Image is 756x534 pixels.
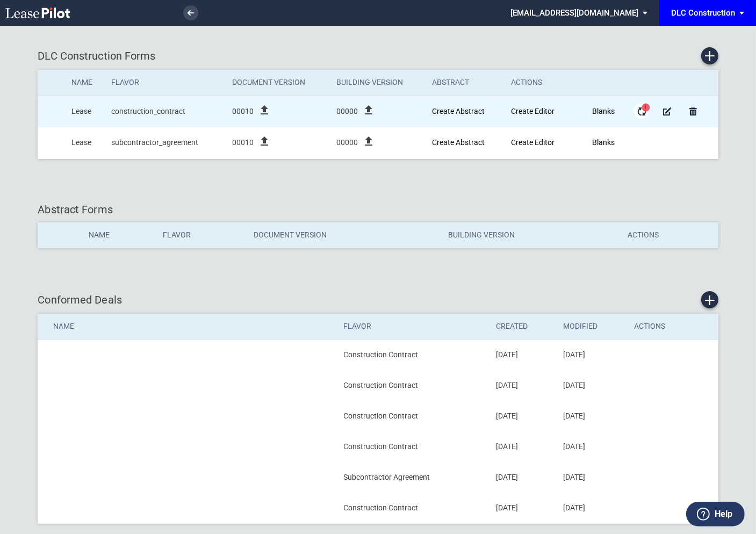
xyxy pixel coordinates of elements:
th: Name [38,314,336,340]
td: [DATE] [556,431,627,462]
td: [DATE] [488,431,556,462]
td: [DATE] [556,401,627,431]
div: Abstract Forms [38,202,718,217]
a: Create new Abstract [432,107,485,116]
a: Create new Abstract [432,138,485,147]
th: Flavor [155,222,246,248]
th: Actions [627,314,718,340]
label: file_upload [258,141,271,149]
th: Building Version [441,222,620,248]
td: [DATE] [556,493,627,523]
th: Abstract [424,70,503,96]
a: Create new conformed deal [701,291,718,308]
a: Create new Form [701,47,718,64]
i: file_upload [362,104,375,117]
button: Help [686,502,745,526]
td: [DATE] [488,340,556,370]
label: file_upload [362,141,375,149]
td: construction_contract [104,96,225,127]
td: [DATE] [556,462,627,493]
th: Document Version [225,70,328,96]
td: [DATE] [488,370,556,401]
a: Form Updates 1 [634,104,649,119]
md-icon: Form Updates [635,105,648,118]
a: Manage Form [660,104,675,119]
a: Create Editor [511,107,555,116]
td: [DATE] [488,401,556,431]
td: Lease [64,127,104,159]
span: 1 [642,103,650,111]
a: Blanks [592,107,615,116]
th: Modified [556,314,627,340]
span: 00000 [336,138,358,148]
th: Flavor [336,314,489,340]
th: Flavor [104,70,225,96]
td: Construction Contract [336,340,489,370]
tr: Created At: 2025-04-02T08:28:32-04:00; Updated At: 2025-05-20T11:44:34-04:00 [38,96,718,127]
span: 00010 [232,138,254,148]
a: Create Editor [511,138,555,147]
i: file_upload [362,135,375,148]
td: Construction Contract [336,493,489,523]
th: Document Version [246,222,441,248]
i: file_upload [258,104,271,117]
th: Actions [620,222,718,248]
a: Blanks [592,138,615,147]
td: [DATE] [556,340,627,370]
th: Created [488,314,556,340]
i: file_upload [258,135,271,148]
td: Construction Contract [336,370,489,401]
th: Name [81,222,155,248]
label: Help [715,507,732,521]
tr: Created At: 2025-08-07T05:12:10-04:00; Updated At: 2025-08-07T05:13:12-04:00 [38,127,718,159]
td: [DATE] [488,462,556,493]
label: file_upload [258,110,271,118]
td: Subcontractor Agreement [336,462,489,493]
div: DLC Construction Forms [38,47,718,64]
div: Conformed Deals [38,291,718,308]
md-icon: Manage Form [661,105,674,118]
td: subcontractor_agreement [104,127,225,159]
a: Delete Form [686,104,701,119]
th: Building Version [329,70,425,96]
md-icon: Delete Form [687,105,700,118]
span: 00010 [232,106,254,117]
td: [DATE] [556,370,627,401]
label: file_upload [362,110,375,118]
td: [DATE] [488,493,556,523]
td: Lease [64,96,104,127]
span: 00000 [336,106,358,117]
th: Name [64,70,104,96]
th: Actions [503,70,571,96]
div: DLC Construction [671,8,735,18]
td: Construction Contract [336,401,489,431]
td: Construction Contract [336,431,489,462]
